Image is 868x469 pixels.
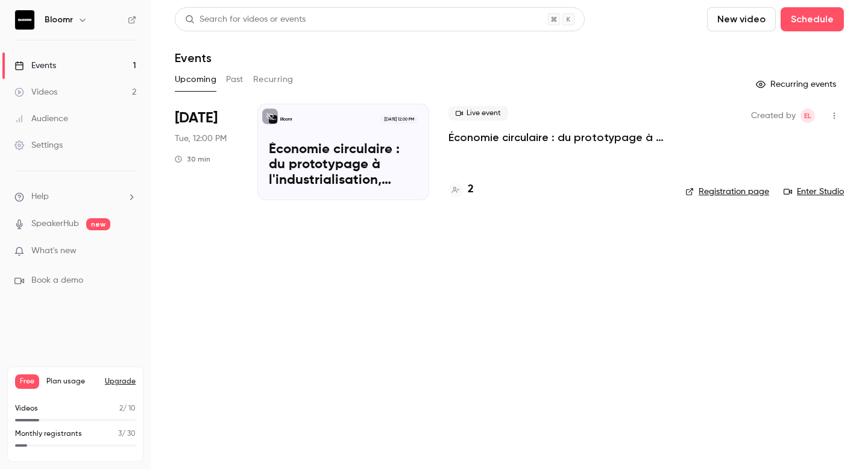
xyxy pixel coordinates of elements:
[15,403,38,414] p: Videos
[45,14,73,26] h6: Bloomr
[448,130,666,145] a: Économie circulaire : du prototypage à l'industrialisation, comment se financer ?
[119,403,136,414] p: / 10
[14,113,68,125] div: Audience
[105,377,136,386] button: Upgrade
[468,181,474,198] h4: 2
[750,75,844,94] button: Recurring events
[15,10,34,30] img: Bloomr
[226,70,244,89] button: Past
[175,109,218,128] span: [DATE]
[800,109,815,123] span: Elisa Le Lay
[15,374,39,389] span: Free
[175,133,227,145] span: Tue, 12:00 PM
[31,218,79,230] a: SpeakerHub
[31,274,83,287] span: Book a demo
[86,218,110,230] span: new
[685,186,769,198] a: Registration page
[15,429,82,439] p: Monthly registrants
[14,60,56,72] div: Events
[804,109,811,123] span: EL
[31,190,49,203] span: Help
[14,139,63,151] div: Settings
[257,104,429,200] a: Économie circulaire : du prototypage à l'industrialisation, comment se financer ?Bloomr[DATE] 12:...
[118,430,122,438] span: 3
[784,186,844,198] a: Enter Studio
[253,70,294,89] button: Recurring
[46,377,98,386] span: Plan usage
[119,405,123,412] span: 2
[14,190,136,203] li: help-dropdown-opener
[751,109,796,123] span: Created by
[448,181,474,198] a: 2
[31,245,77,257] span: What's new
[269,142,418,189] p: Économie circulaire : du prototypage à l'industrialisation, comment se financer ?
[14,86,57,98] div: Videos
[118,429,136,439] p: / 30
[448,106,508,121] span: Live event
[175,154,210,164] div: 30 min
[707,7,776,31] button: New video
[380,115,417,124] span: [DATE] 12:00 PM
[185,13,306,26] div: Search for videos or events
[175,51,212,65] h1: Events
[175,104,238,200] div: Sep 30 Tue, 12:00 PM (Europe/Madrid)
[280,116,292,122] p: Bloomr
[175,70,216,89] button: Upcoming
[781,7,844,31] button: Schedule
